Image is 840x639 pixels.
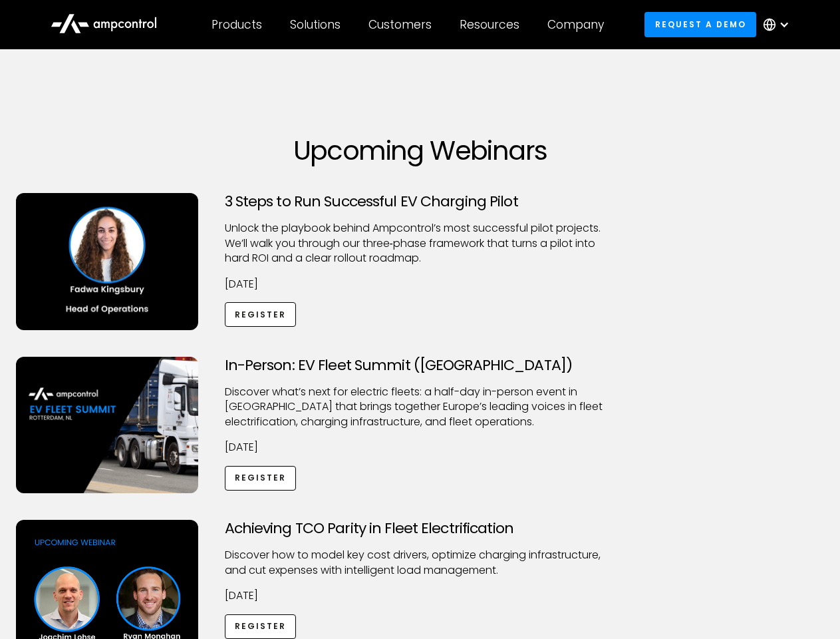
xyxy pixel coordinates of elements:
a: Register [225,614,297,639]
a: Request a demo [644,12,756,37]
p: [DATE] [225,277,616,292]
div: Company [547,17,604,32]
p: [DATE] [225,588,616,603]
a: Register [225,302,297,327]
div: Customers [368,17,432,32]
div: Products [211,17,262,32]
h3: In-Person: EV Fleet Summit ([GEOGRAPHIC_DATA]) [225,357,616,374]
div: Solutions [290,17,341,32]
div: Resources [460,17,519,32]
p: ​Discover what’s next for electric fleets: a half-day in-person event in [GEOGRAPHIC_DATA] that b... [225,385,616,429]
h1: Upcoming Webinars [16,134,825,166]
h3: 3 Steps to Run Successful EV Charging Pilot [225,193,616,210]
p: [DATE] [225,440,616,455]
p: Discover how to model key cost drivers, optimize charging infrastructure, and cut expenses with i... [225,548,616,578]
p: Unlock the playbook behind Ampcontrol’s most successful pilot projects. We’ll walk you through ou... [225,221,616,266]
a: Register [225,466,297,491]
h3: Achieving TCO Parity in Fleet Electrification [225,520,616,537]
